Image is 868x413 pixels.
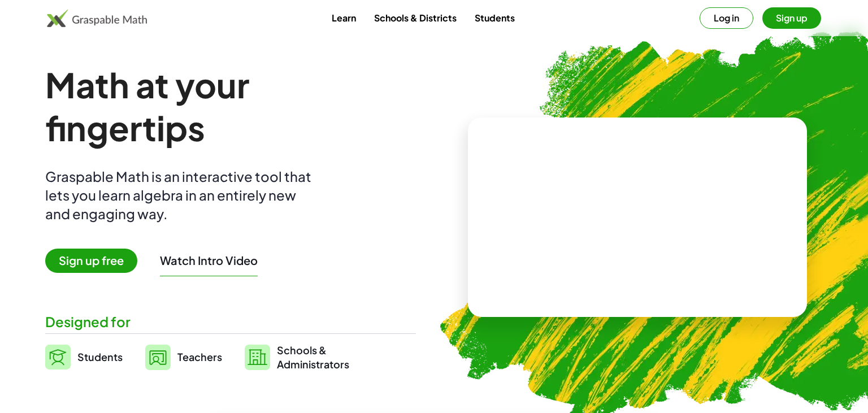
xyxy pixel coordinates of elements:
[553,175,722,260] video: What is this? This is dynamic math notation. Dynamic math notation plays a central role in how Gr...
[245,345,270,370] img: svg%3e
[45,249,137,273] span: Sign up free
[145,343,222,371] a: Teachers
[45,343,123,371] a: Students
[45,167,316,223] div: Graspable Math is an interactive tool that lets you learn algebra in an entirely new and engaging...
[700,7,753,29] button: Log in
[245,343,349,371] a: Schools &Administrators
[323,7,365,28] a: Learn
[466,7,524,28] a: Students
[45,63,405,149] h1: Math at your fingertips
[45,312,416,331] div: Designed for
[145,345,171,370] img: svg%3e
[77,350,123,363] span: Students
[277,343,349,371] span: Schools & Administrators
[177,350,222,363] span: Teachers
[365,7,466,28] a: Schools & Districts
[762,7,821,29] button: Sign up
[45,345,71,369] img: svg%3e
[160,253,258,268] button: Watch Intro Video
